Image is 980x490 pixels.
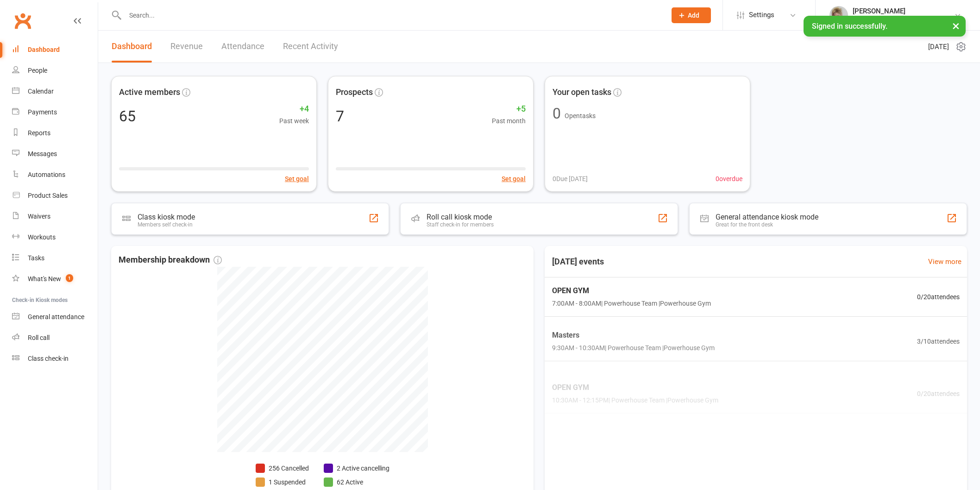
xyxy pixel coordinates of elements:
[12,269,98,289] a: What's New1
[28,108,57,116] div: Payments
[749,5,774,25] span: Settings
[28,275,61,283] div: What's New
[221,31,264,63] a: Attendance
[716,174,742,184] span: 0 overdue
[552,298,711,308] span: 7:00AM - 8:00AM | Powerhouse Team | Powerhouse Gym
[28,233,56,241] div: Workouts
[28,46,60,53] div: Dashboard
[28,171,65,178] div: Automations
[545,253,611,270] h3: [DATE] events
[12,60,98,81] a: People
[28,313,84,320] div: General attendance
[283,31,338,63] a: Recent Activity
[12,164,98,185] a: Automations
[285,174,309,184] button: Set goal
[917,336,960,346] span: 3 / 10 attendees
[28,334,50,341] div: Roll call
[829,6,848,25] img: thumb_image1590539733.png
[948,16,964,36] button: ×
[565,112,596,119] span: Open tasks
[552,382,718,394] span: OPEN GYM
[427,213,494,221] div: Roll call kiosk mode
[12,227,98,248] a: Workouts
[279,116,309,126] span: Past week
[716,221,818,228] div: Great for the front desk
[917,292,960,302] span: 0 / 20 attendees
[138,213,195,221] div: Class kiosk mode
[11,9,34,32] a: Clubworx
[553,174,588,184] span: 0 Due [DATE]
[28,67,47,74] div: People
[928,41,949,52] span: [DATE]
[28,254,44,262] div: Tasks
[119,253,222,267] span: Membership breakdown
[112,31,152,63] a: Dashboard
[119,109,136,124] div: 65
[336,109,344,124] div: 7
[553,106,561,121] div: 0
[170,31,203,63] a: Revenue
[12,144,98,164] a: Messages
[66,274,73,282] span: 1
[256,463,309,473] li: 256 Cancelled
[552,395,718,405] span: 10:30AM - 12:15PM | Powerhouse Team | Powerhouse Gym
[324,463,389,473] li: 2 Active cancelling
[492,116,526,126] span: Past month
[28,213,50,220] div: Waivers
[138,221,195,228] div: Members self check-in
[279,102,309,116] span: +4
[28,129,50,137] div: Reports
[928,256,961,267] a: View more
[716,213,818,221] div: General attendance kiosk mode
[12,185,98,206] a: Product Sales
[812,22,887,31] span: Signed in successfully.
[12,81,98,102] a: Calendar
[12,248,98,269] a: Tasks
[688,12,699,19] span: Add
[12,327,98,348] a: Roll call
[12,206,98,227] a: Waivers
[853,7,954,15] div: [PERSON_NAME]
[552,285,711,297] span: OPEN GYM
[917,388,960,398] span: 0 / 20 attendees
[12,348,98,369] a: Class kiosk mode
[324,477,389,487] li: 62 Active
[552,343,715,353] span: 9:30AM - 10:30AM | Powerhouse Team | Powerhouse Gym
[492,102,526,116] span: +5
[853,15,954,24] div: Powerhouse Physiotherapy Pty Ltd
[28,355,69,362] div: Class check-in
[119,86,180,99] span: Active members
[552,329,715,341] span: Masters
[122,9,660,22] input: Search...
[12,102,98,123] a: Payments
[672,7,711,23] button: Add
[256,477,309,487] li: 1 Suspended
[28,150,57,157] div: Messages
[553,86,611,99] span: Your open tasks
[12,123,98,144] a: Reports
[12,39,98,60] a: Dashboard
[12,307,98,327] a: General attendance kiosk mode
[28,88,54,95] div: Calendar
[28,192,68,199] div: Product Sales
[336,86,373,99] span: Prospects
[427,221,494,228] div: Staff check-in for members
[502,174,526,184] button: Set goal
